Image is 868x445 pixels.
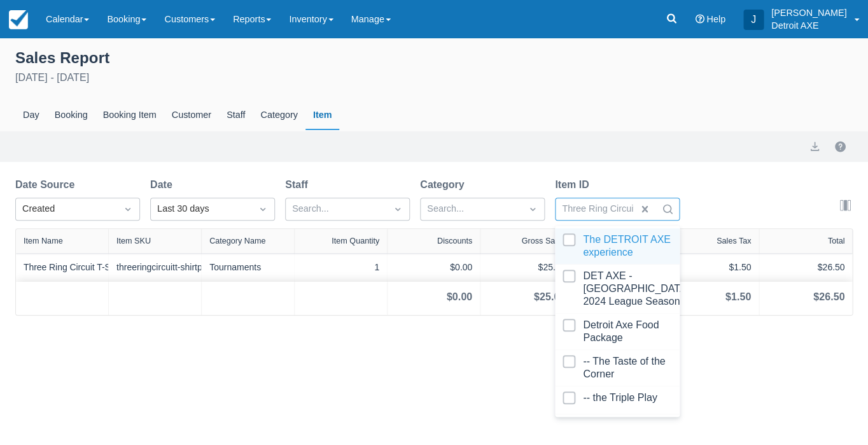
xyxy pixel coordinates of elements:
div: Item Quantity [332,237,379,245]
div: Staff [219,101,253,130]
button: export [807,139,822,154]
div: $26.50 [813,289,844,305]
div: $26.50 [767,261,844,274]
span: Search [661,203,674,215]
div: $0.00 [395,261,472,274]
div: Sales Report [15,46,853,68]
span: Help [706,14,725,24]
div: 1 [302,261,379,274]
div: [DATE] - [DATE] [15,70,853,85]
p: Detroit AXE [771,19,846,32]
div: Day [15,101,47,130]
div: threeringcircuitt-shirtpre-order [116,261,193,274]
div: Booking [47,101,95,130]
label: Date [150,177,178,193]
label: Item ID [555,177,594,193]
label: Staff [285,177,313,193]
span: Dropdown icon [122,203,134,215]
a: Three Ring Circuit T-Shirt Pre-Order [24,261,164,274]
div: Tournaments [209,261,286,274]
label: Category [420,177,469,193]
div: Booking Item [95,101,164,130]
div: Last 30 days [157,202,245,216]
span: Dropdown icon [391,203,404,215]
span: Dropdown icon [256,203,269,215]
div: Item Name [24,237,63,245]
div: $1.50 [725,289,751,305]
div: Total [827,237,844,245]
i: Help [695,15,704,24]
div: $25.00 [488,261,565,274]
span: Dropdown icon [526,203,539,215]
div: Category [253,101,305,130]
div: J [743,10,764,30]
div: Item [305,101,340,130]
div: Customer [164,101,219,130]
p: [PERSON_NAME] [771,6,846,19]
div: Sales Tax [717,237,751,245]
label: Date Source [15,177,80,193]
div: $1.50 [674,261,751,274]
div: Category Name [209,237,265,245]
div: $0.00 [447,289,472,305]
div: $25.00 [534,289,565,305]
div: Created [22,202,110,216]
img: checkfront-main-nav-mini-logo.png [9,10,28,29]
div: Discounts [437,237,472,245]
div: Item SKU [116,237,151,245]
div: Gross Sales [521,237,565,245]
